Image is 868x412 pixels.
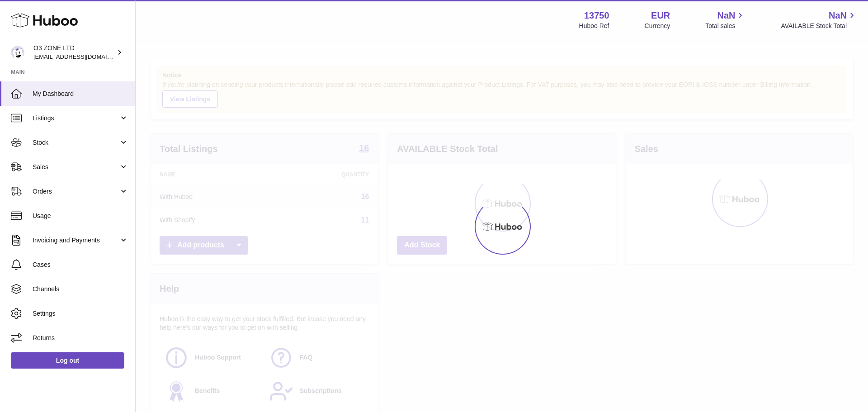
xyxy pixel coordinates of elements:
[33,334,128,342] span: Returns
[651,9,670,22] strong: EUR
[33,236,119,245] span: Invoicing and Payments
[33,285,128,294] span: Channels
[645,22,670,30] div: Currency
[584,9,609,22] strong: 13750
[33,260,128,269] span: Cases
[11,46,24,59] img: internalAdmin-13750@internal.huboo.com
[33,309,128,318] span: Settings
[33,90,128,98] span: My Dashboard
[11,352,124,369] a: Log out
[33,44,115,61] div: O3 ZONE LTD
[33,53,133,60] span: [EMAIL_ADDRESS][DOMAIN_NAME]
[33,187,119,196] span: Orders
[33,163,119,171] span: Sales
[579,22,609,30] div: Huboo Ref
[705,9,745,30] a: NaN Total sales
[781,22,857,30] span: AVAILABLE Stock Total
[33,114,119,123] span: Listings
[829,9,847,22] span: NaN
[33,138,119,147] span: Stock
[705,22,745,30] span: Total sales
[717,9,735,22] span: NaN
[33,212,128,220] span: Usage
[781,9,857,30] a: NaN AVAILABLE Stock Total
